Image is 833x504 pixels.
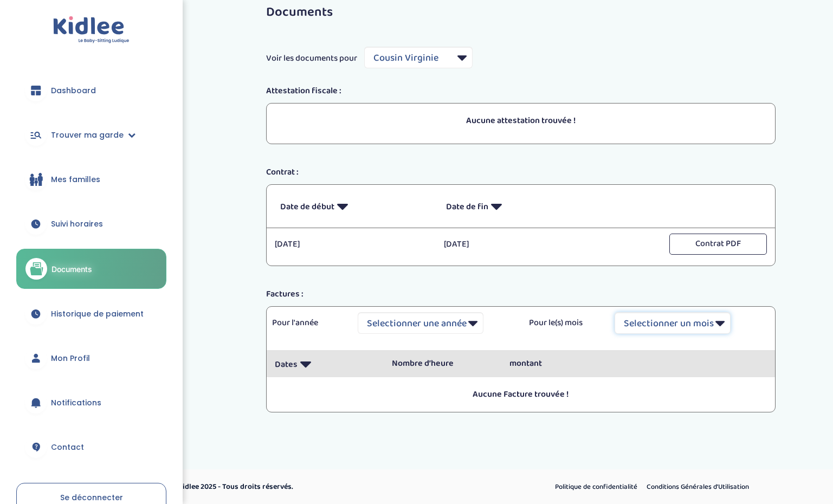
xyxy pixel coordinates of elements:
p: Pour l'année [272,316,341,329]
a: Suivi horaires [16,204,166,243]
span: Trouver ma garde [51,130,124,141]
h3: Documents [266,5,776,20]
a: Dashboard [16,71,166,110]
p: Date de début [280,193,430,219]
img: logo.svg [53,16,130,44]
span: Notifications [51,397,101,409]
button: Contrat PDF [669,234,767,255]
p: Aucune attestation trouvée ! [280,114,761,127]
p: Pour le(s) mois [529,316,598,329]
a: Mon Profil [16,339,166,378]
p: Nombre d’heure [392,357,493,370]
a: Historique de paiement [16,294,166,333]
span: Mon Profil [51,353,90,364]
p: Date de fin [446,193,596,219]
p: [DATE] [275,238,428,251]
a: Politique de confidentialité [551,480,641,494]
span: Voir les documents pour [266,52,357,65]
span: Dashboard [51,85,96,96]
span: Documents [51,263,92,275]
span: Mes familles [51,174,100,185]
p: Dates [275,351,376,377]
p: montant [509,357,611,370]
a: Notifications [16,383,166,422]
a: Contact [16,428,166,467]
div: Contrat : [258,166,784,179]
div: Attestation fiscale : [258,85,784,98]
a: Documents [16,249,166,289]
p: Aucune Facture trouvée ! [275,388,767,401]
span: Historique de paiement [51,308,144,320]
a: Trouver ma garde [16,115,166,154]
span: Se déconnecter [60,492,123,503]
p: © Kidlee 2025 - Tous droits réservés. [171,481,463,493]
span: Contact [51,442,84,453]
a: Contrat PDF [669,238,767,250]
div: Factures : [258,288,784,301]
a: Conditions Générales d’Utilisation [643,480,753,494]
span: Suivi horaires [51,218,103,230]
a: Mes familles [16,160,166,199]
p: [DATE] [444,238,597,251]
